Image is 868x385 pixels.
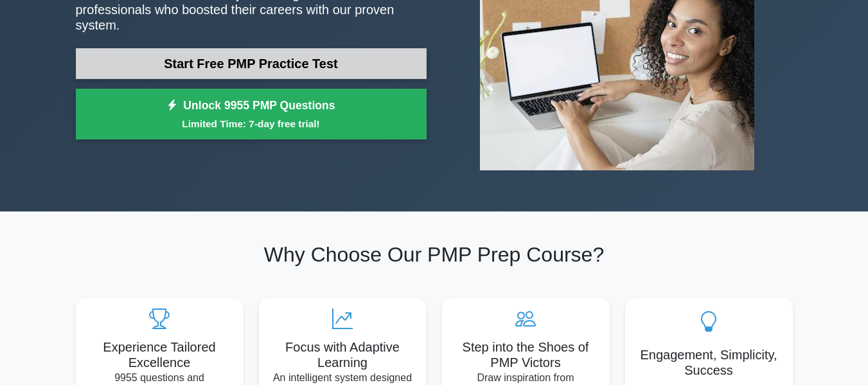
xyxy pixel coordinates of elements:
h5: Focus with Adaptive Learning [269,339,416,370]
h5: Experience Tailored Excellence [86,339,233,370]
a: Unlock 9955 PMP QuestionsLimited Time: 7-day free trial! [76,89,427,140]
h2: Why Choose Our PMP Prep Course? [76,242,793,267]
a: Start Free PMP Practice Test [76,48,427,79]
h5: Engagement, Simplicity, Success [635,347,783,378]
small: Limited Time: 7-day free trial! [92,116,411,131]
h5: Step into the Shoes of PMP Victors [452,339,599,370]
